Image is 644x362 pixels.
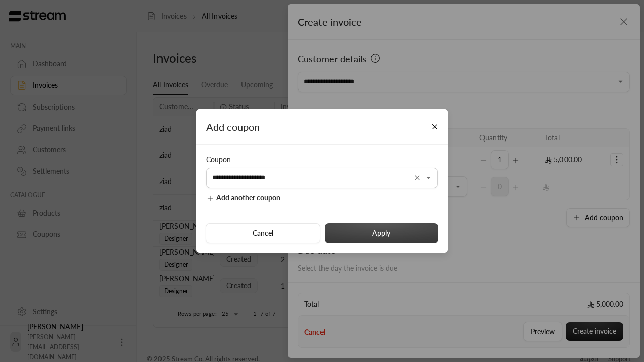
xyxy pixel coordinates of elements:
[206,121,260,133] span: Add coupon
[206,155,438,165] div: Coupon
[411,172,423,184] button: Clear
[423,172,435,184] button: Open
[426,118,444,136] button: Close
[216,193,280,202] span: Add another coupon
[206,223,320,243] button: Cancel
[325,223,438,243] button: Apply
